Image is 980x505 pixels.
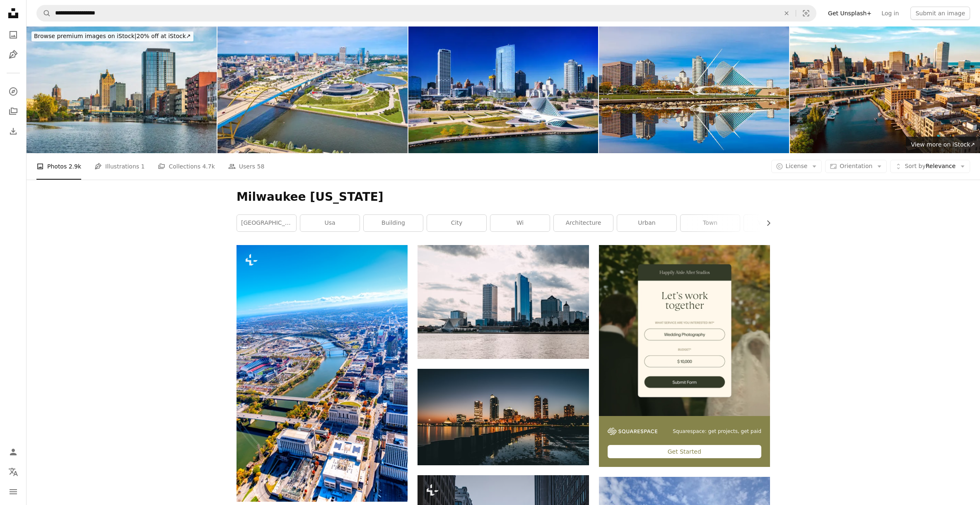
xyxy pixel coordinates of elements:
[906,137,980,153] a: View more on iStock↗
[5,46,22,63] a: Illustrations
[890,160,970,173] button: Sort byRelevance
[910,7,970,20] button: Submit an image
[5,83,22,100] a: Explore
[777,5,796,21] button: Clear
[5,103,22,120] a: Collections
[905,162,956,171] span: Relevance
[673,428,761,435] span: Squarespace: get projects, get paid
[408,26,599,153] img: Milwaukee Skyline Aerial with Park and Shoreline
[790,26,980,153] img: The Milwaukee River and Milwaukee Skyline
[608,428,657,435] img: file-1747939142011-51e5cc87e3c9
[599,245,770,467] a: Squarespace: get projects, get paidGet Started
[744,215,803,231] a: waterfront
[37,5,51,21] button: Search Unsplash
[34,33,191,39] span: 20% off at iStock ↗
[5,26,22,43] a: Photos
[94,153,145,180] a: Illustrations 1
[228,153,265,180] a: Users 58
[5,464,22,480] button: Language
[876,7,904,20] a: Log in
[418,413,589,421] a: high-rise buildings near calm body of water
[36,5,816,22] form: Find visuals sitewide
[771,160,822,173] button: License
[5,483,22,500] button: Menu
[905,163,925,169] span: Sort by
[608,445,761,458] div: Get Started
[761,215,770,231] button: scroll list to the right
[364,215,423,231] a: building
[237,190,770,204] h1: Milwaukee [US_STATE]
[34,33,136,39] span: Browse premium images on iStock |
[158,153,215,180] a: Collections 4.7k
[796,5,816,21] button: Visual search
[418,298,589,305] a: city skyline across body of water during daytime
[27,26,217,153] img: Downtown Milwaukee Skyline Wisconsin USA
[911,141,975,148] span: View more on iStock ↗
[5,444,22,460] a: Log in / Sign up
[427,215,486,231] a: city
[202,162,215,171] span: 4.7k
[418,245,589,359] img: city skyline across body of water during daytime
[257,162,265,171] span: 58
[490,215,550,231] a: wi
[825,160,887,173] button: Orientation
[141,162,145,171] span: 1
[237,245,408,502] img: Buildings of downtown Nashville, Tennessee along the Cumberland River shot from above via helicop...
[237,215,296,231] a: [GEOGRAPHIC_DATA]
[27,26,198,46] a: Browse premium images on iStock|20% off at iStock↗
[823,7,876,20] a: Get Unsplash+
[217,26,408,153] img: Aerial View of Milwaukee Hoan Bridge and Urban Skyline
[786,163,808,169] span: License
[418,369,589,465] img: high-rise buildings near calm body of water
[599,26,789,153] img: Skyscrapers skyline of Milwaukee and Lake Michigan, WI
[681,215,740,231] a: town
[300,215,360,231] a: usa
[237,369,408,377] a: Buildings of downtown Nashville, Tennessee along the Cumberland River shot from above via helicop...
[554,215,613,231] a: architecture
[840,163,872,169] span: Orientation
[599,245,770,416] img: file-1747939393036-2c53a76c450aimage
[5,123,22,139] a: Download History
[617,215,676,231] a: urban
